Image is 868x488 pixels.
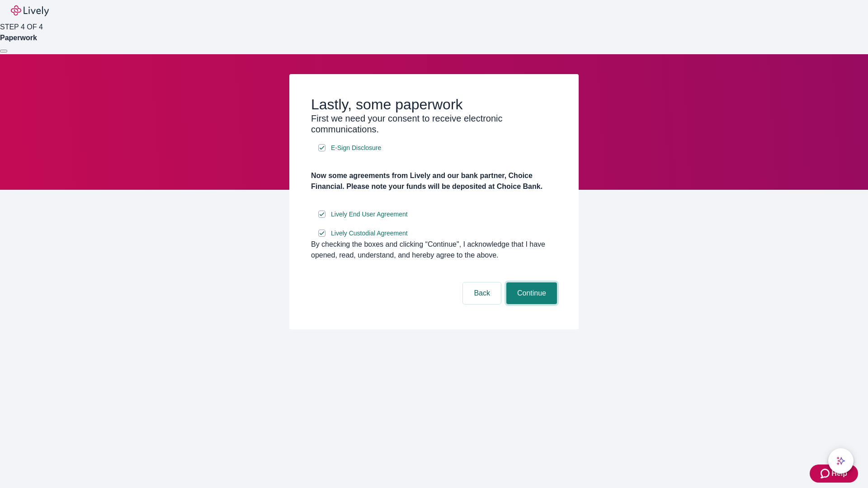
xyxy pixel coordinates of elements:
[331,143,381,153] span: E-Sign Disclosure
[311,170,557,192] h4: Now some agreements from Lively and our bank partner, Choice Financial. Please note your funds wi...
[311,113,557,135] h3: First we need your consent to receive electronic communications.
[329,228,410,239] a: e-sign disclosure document
[836,456,845,465] svg: Lively AI Assistant
[463,282,501,304] button: Back
[331,210,408,219] span: Lively End User Agreement
[506,282,557,304] button: Continue
[810,465,858,483] button: Zendesk support iconHelp
[331,229,408,238] span: Lively Custodial Agreement
[11,5,49,16] img: Lively
[311,96,557,113] h2: Lastly, some paperwork
[329,209,410,220] a: e-sign disclosure document
[311,239,557,261] div: By checking the boxes and clicking “Continue", I acknowledge that I have opened, read, understand...
[828,448,854,474] button: chat
[329,142,383,154] a: e-sign disclosure document
[831,468,847,479] span: Help
[821,468,831,479] svg: Zendesk support icon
